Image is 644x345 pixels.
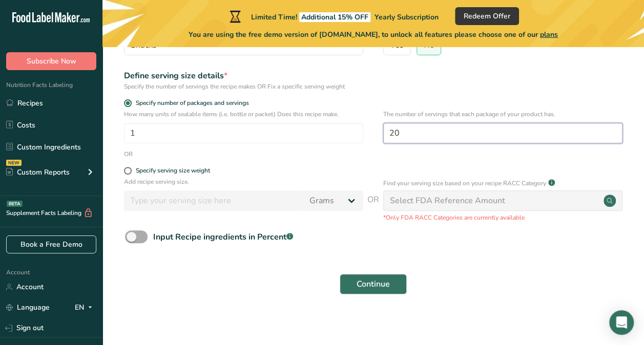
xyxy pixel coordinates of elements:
[383,110,622,119] p: The number of servings that each package of your product has.
[390,195,505,207] div: Select FDA Reference Amount
[357,278,390,290] span: Continue
[6,235,96,253] a: Book a Free Demo
[375,12,439,22] span: Yearly Subscription
[7,201,23,207] div: BETA
[227,10,439,23] div: Limited Time!
[299,12,370,22] span: Additional 15% OFF
[6,298,50,316] a: Language
[189,29,558,40] span: You are using the free demo version of [DOMAIN_NAME], to unlock all features please choose one of...
[455,7,519,25] button: Redeem Offer
[6,52,96,70] button: Subscribe Now
[75,301,96,314] div: EN
[124,149,133,159] div: OR
[124,110,363,119] p: How many units of sealable items (i.e. bottle or packet) Does this recipe make.
[124,82,363,91] div: Specify the number of servings the recipe makes OR Fix a specific serving weight
[153,231,293,243] div: Input Recipe ingredients in Percent
[540,30,558,39] span: plans
[340,274,407,294] button: Continue
[423,40,434,50] span: No
[383,179,546,188] p: Find your serving size based on your recipe RACC Category
[124,177,363,186] p: Add recipe serving size.
[367,193,379,222] span: OR
[383,213,622,222] p: *Only FDA RACC Categories are currently available
[136,167,210,175] div: Specify serving size weight
[27,56,76,67] span: Subscribe Now
[124,70,363,82] div: Define serving size details
[6,160,22,166] div: NEW
[390,40,404,50] span: Yes
[132,99,249,107] span: Specify number of packages and servings
[609,310,634,335] div: Open Intercom Messenger
[124,190,303,211] input: Type your serving size here
[464,11,510,21] span: Redeem Offer
[6,167,70,178] div: Custom Reports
